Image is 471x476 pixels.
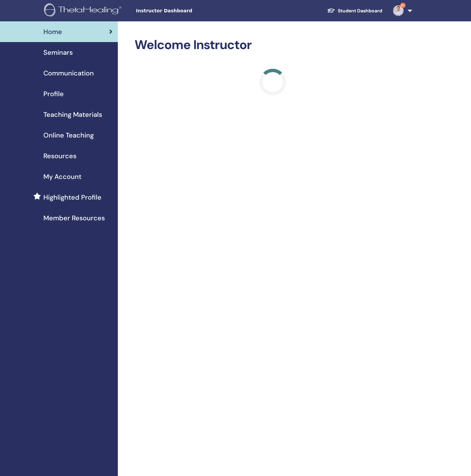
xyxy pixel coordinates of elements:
img: logo.png [44,3,124,18]
span: 9+ [400,3,406,8]
span: Teaching Materials [43,109,102,120]
img: default.jpg [393,5,404,16]
span: Instructor Dashboard [136,7,236,14]
span: Resources [43,151,76,161]
span: Profile [43,89,64,99]
span: Seminars [43,47,73,57]
span: My Account [43,172,81,182]
h2: Welcome Instructor [135,37,411,53]
span: Online Teaching [43,130,94,140]
span: Member Resources [43,213,105,223]
span: Highlighted Profile [43,192,101,202]
span: Communication [43,68,94,78]
a: Student Dashboard [322,5,388,17]
span: Home [43,27,62,37]
img: graduation-cap-white.svg [327,8,335,13]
